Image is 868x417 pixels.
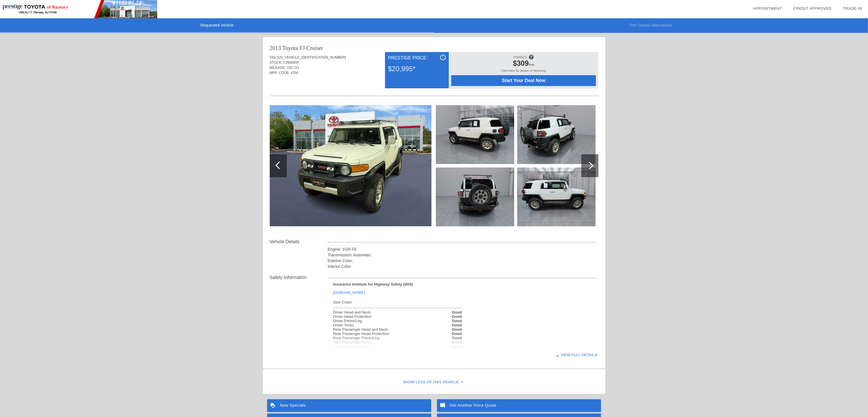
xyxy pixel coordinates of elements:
span: MFR. CODE: [270,71,290,75]
span: $309 [513,59,529,67]
div: Show Less of this Vehicle [263,371,605,394]
img: 68dde523c34e376627b4fd22.jpg [517,105,596,164]
a: Appointment [753,6,782,11]
a: Trade-In [843,6,862,11]
div: Quoted on [DATE] 12:01:36 PM [270,79,599,88]
strong: Good [452,319,462,323]
div: Engine: 1GR-FE [328,246,597,252]
div: $20,995* [388,61,446,76]
span: Start Your Deal Now [458,78,589,83]
a: Credit Approved [794,6,832,11]
div: Interior Color: [328,264,597,269]
div: Rear Passenger Head Protection: [333,332,390,336]
div: Driver Head and Neck: [333,310,372,314]
strong: Good [452,310,462,314]
div: Safety Information [270,274,328,281]
div: Driver Pelvis/Leg: [333,319,363,323]
span: FINANCE [513,55,527,59]
div: Transmission: Automatic [328,252,597,258]
a: New Specials [267,399,431,412]
div: /mo [454,59,593,69]
span: [US_VEHICLE_IDENTIFICATION_NUMBER] [277,55,346,59]
img: 68dde525c34e376627b53ca9.jpg [436,105,514,164]
div: Vehicle Details [270,238,328,245]
div: Side Crash [333,299,462,306]
img: ic_loyalty_white_24dp_2x.png [267,399,280,412]
span: 100,723 [287,66,299,70]
img: 68dde525c34e376627b5425f.jpg [436,167,514,226]
div: Rear Passenger Head and Neck: [333,327,389,332]
img: 68dde524c34e376627b51ac1.jpg [517,167,596,226]
a: Get Another Price Quote [437,399,601,412]
span: 4704 [291,71,299,75]
strong: Good [452,336,462,340]
strong: Good [452,332,462,336]
div: Rear Passenger Pelvis/Leg: [333,336,380,340]
strong: Good [452,327,462,332]
span: VIN: [270,55,276,59]
span: MILEAGE: [270,66,286,70]
strong: Good [452,323,462,327]
div: 2013 Toyota FJ Cruiser [270,44,323,52]
div: Exterior Color: [328,258,597,264]
div: Click here for details on financing [451,69,596,75]
span: STOCK: [270,61,282,65]
div: View full details [328,348,597,362]
span: i [443,55,444,59]
div: Driver Head Protection: [333,314,373,319]
a: [DOMAIN_NAME] [333,290,365,295]
div: Driver Torso: [333,323,355,327]
div: Prestige Price: [388,55,446,61]
strong: Insurance Institute for Highway Safety (IIHS) [333,282,413,286]
img: 68dde526c34e376627b549ff.jpg [270,105,432,226]
strong: Good [452,314,462,319]
img: ic_mode_comment_white_24dp_2x.png [437,399,450,412]
span: T26089SP [283,61,299,65]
